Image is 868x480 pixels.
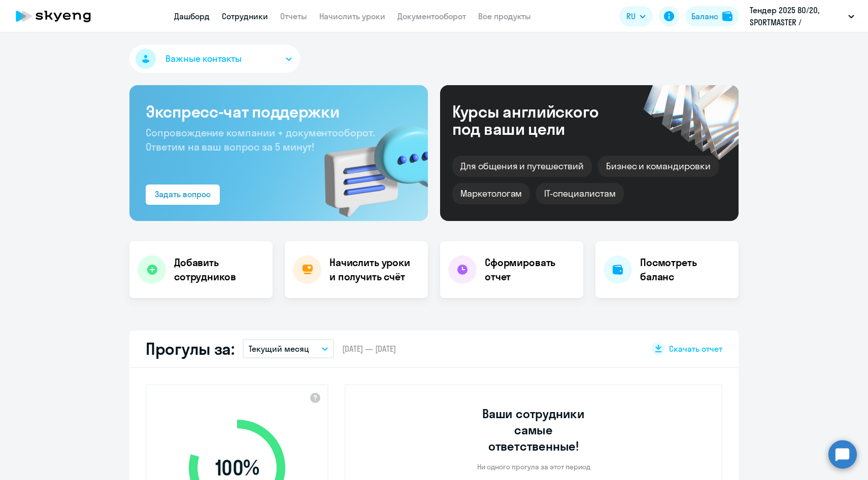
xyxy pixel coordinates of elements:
[478,11,531,21] a: Все продукты
[280,11,307,21] a: Отчеты
[179,456,295,480] span: 100 %
[452,183,530,204] div: Маркетологам
[469,405,599,454] h3: Ваши сотрудники самые ответственные!
[319,11,385,21] a: Начислить уроки
[174,11,210,21] a: Дашборд
[750,4,844,28] p: Тендер 2025 80/20, SPORTMASTER / Спортмастер
[598,156,719,177] div: Бизнес и командировки
[536,183,623,204] div: IT-специалистам
[452,103,626,137] div: Курсы английского под ваши цели
[146,339,235,359] h2: Прогулы за:
[477,462,590,471] p: Ни одного прогула за этот период
[146,101,412,122] h3: Экспресс-чат поддержки
[329,255,418,284] h4: Начислить уроки и получить счёт
[155,188,211,200] div: Задать вопрос
[222,11,268,21] a: Сотрудники
[397,11,466,21] a: Документооборот
[626,10,636,22] span: RU
[146,184,220,205] button: Задать вопрос
[243,339,334,358] button: Текущий месяц
[310,107,428,221] img: bg-img
[685,6,739,26] button: Балансbalance
[146,126,375,153] span: Сопровождение компании + документооборот. Ответим на ваш вопрос за 5 минут!
[174,255,264,284] h4: Добавить сотрудников
[342,343,396,354] span: [DATE] — [DATE]
[722,11,732,21] img: balance
[129,45,300,73] button: Важные контакты
[640,255,730,284] h4: Посмотреть баланс
[669,343,722,354] span: Скачать отчет
[691,10,718,22] div: Баланс
[452,156,592,177] div: Для общения и путешествий
[165,52,242,65] span: Важные контакты
[619,6,653,26] button: RU
[249,343,309,355] p: Текущий месяц
[485,255,575,284] h4: Сформировать отчет
[745,4,859,28] button: Тендер 2025 80/20, SPORTMASTER / Спортмастер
